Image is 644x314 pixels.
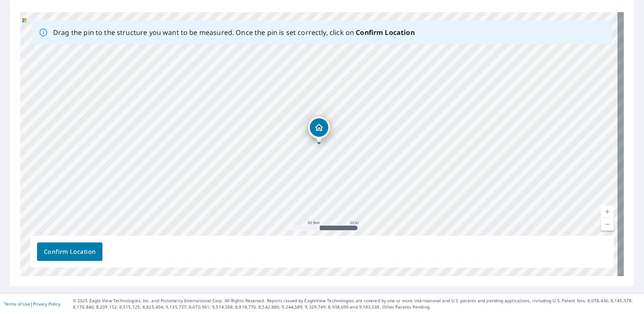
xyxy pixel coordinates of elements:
p: Drag the pin to the structure you want to be measured. Once the pin is set correctly, click on [53,27,415,37]
span: Confirm Location [44,247,96,257]
b: Confirm Location [356,28,414,37]
p: | [4,301,60,306]
a: Privacy Policy [33,301,60,307]
a: Current Level 19, Zoom In [601,205,614,218]
a: Current Level 19, Zoom Out [601,218,614,231]
button: Confirm Location [37,242,102,261]
div: Dropped pin, building 1, Residential property, 934 Westmoor Rd Winnetka, IL 60093 [308,117,330,143]
p: © 2025 Eagle View Technologies, Inc. and Pictometry International Corp. All Rights Reserved. Repo... [73,298,640,310]
a: Terms of Use [4,301,30,307]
